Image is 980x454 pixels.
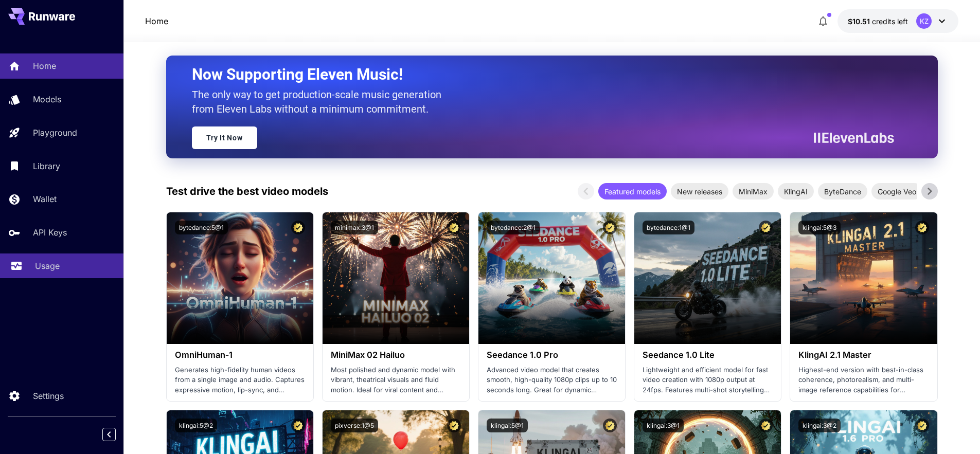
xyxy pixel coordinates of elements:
[447,419,461,432] button: Certified Model – Vetted for best performance and includes a commercial license.
[915,419,929,432] button: Certified Model – Vetted for best performance and includes a commercial license.
[916,13,932,29] div: KZ
[33,93,61,105] p: Models
[487,350,617,360] h3: Seedance 1.0 Pro
[733,183,774,199] div: MiniMax
[643,419,684,432] button: klingai:3@1
[291,419,305,432] button: Certified Model – Vetted for best performance and includes a commercial license.
[759,221,773,234] button: Certified Model – Vetted for best performance and includes a commercial license.
[790,212,937,344] img: alt
[798,419,841,432] button: klingai:3@2
[331,365,461,395] p: Most polished and dynamic model with vibrant, theatrical visuals and fluid motion. Ideal for vira...
[447,221,461,234] button: Certified Model – Vetted for best performance and includes a commercial license.
[818,186,867,197] span: ByteDance
[487,419,528,432] button: klingai:5@1
[598,186,667,197] span: Featured models
[838,9,958,33] button: $10.5116KZ
[848,16,908,27] div: $10.5116
[671,183,728,199] div: New releases
[331,350,461,360] h3: MiniMax 02 Hailuo
[33,226,67,239] p: API Keys
[598,183,667,199] div: Featured models
[487,365,617,395] p: Advanced video model that creates smooth, high-quality 1080p clips up to 10 seconds long. Great f...
[192,126,257,149] a: Try It Now
[175,365,305,395] p: Generates high-fidelity human videos from a single image and audio. Captures expressive motion, l...
[175,419,217,432] button: klingai:5@2
[478,212,625,344] img: alt
[291,221,305,234] button: Certified Model – Vetted for best performance and includes a commercial license.
[759,419,773,432] button: Certified Model – Vetted for best performance and includes a commercial license.
[848,17,872,26] span: $10.51
[175,350,305,360] h3: OmniHuman‑1
[145,15,168,27] a: Home
[167,212,313,344] img: alt
[33,160,60,172] p: Library
[603,419,617,432] button: Certified Model – Vetted for best performance and includes a commercial license.
[323,212,469,344] img: alt
[798,350,929,360] h3: KlingAI 2.1 Master
[643,365,773,395] p: Lightweight and efficient model for fast video creation with 1080p output at 24fps. Features mult...
[643,350,773,360] h3: Seedance 1.0 Lite
[192,87,449,116] p: The only way to get production-scale music generation from Eleven Labs without a minimum commitment.
[35,260,60,272] p: Usage
[33,60,56,72] p: Home
[33,193,57,205] p: Wallet
[175,221,228,234] button: bytedance:5@1
[671,186,728,197] span: New releases
[778,183,814,199] div: KlingAI
[872,17,908,26] span: credits left
[145,15,168,27] nav: breadcrumb
[818,183,867,199] div: ByteDance
[331,419,378,432] button: pixverse:1@5
[871,183,922,199] div: Google Veo
[798,221,841,234] button: klingai:5@3
[166,184,328,199] p: Test drive the best video models
[331,221,378,234] button: minimax:3@1
[33,390,64,402] p: Settings
[778,186,814,197] span: KlingAI
[634,212,781,344] img: alt
[603,221,617,234] button: Certified Model – Vetted for best performance and includes a commercial license.
[33,126,77,139] p: Playground
[915,221,929,234] button: Certified Model – Vetted for best performance and includes a commercial license.
[733,186,774,197] span: MiniMax
[487,221,540,234] button: bytedance:2@1
[192,65,886,84] h2: Now Supporting Eleven Music!
[871,186,922,197] span: Google Veo
[643,221,694,234] button: bytedance:1@1
[102,428,116,441] button: Collapse sidebar
[110,425,123,444] div: Collapse sidebar
[798,365,929,395] p: Highest-end version with best-in-class coherence, photorealism, and multi-image reference capabil...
